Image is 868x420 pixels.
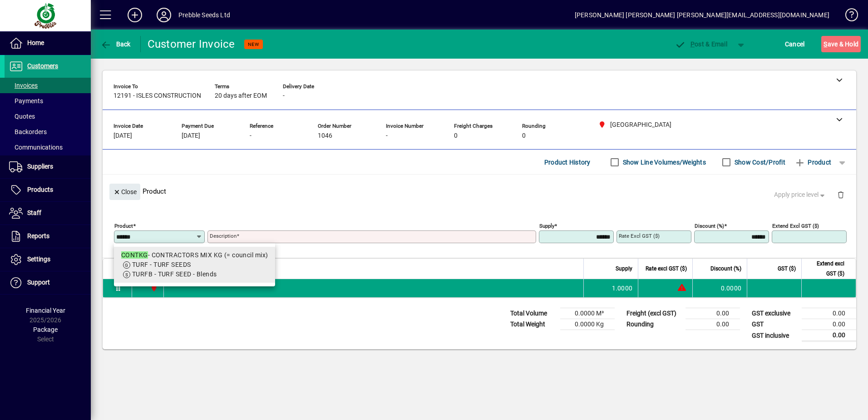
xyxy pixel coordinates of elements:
button: Back [98,36,133,52]
td: Freight (excl GST) [622,308,686,319]
span: NEW [248,41,259,47]
span: Financial Year [26,307,65,314]
button: Apply price level [770,187,830,203]
span: Close [113,185,137,200]
div: Customer Invoice [148,37,235,51]
button: Profile [149,7,178,23]
em: CONTKG [121,251,148,259]
label: Show Cost/Profit [733,158,785,167]
span: P [690,40,695,48]
span: TURF - TURF SEEDS [132,261,191,268]
mat-label: Product [114,223,133,229]
span: Package [33,326,58,333]
a: Suppliers [5,155,91,178]
div: Prebble Seeds Ltd [178,8,230,22]
span: ave & Hold [824,37,858,51]
button: Close [109,184,140,200]
span: Reports [27,232,49,240]
span: 20 days after EOM [215,92,267,100]
button: Cancel [783,36,807,52]
span: - [386,132,388,140]
a: Knowledge Base [838,2,857,31]
mat-label: Description [210,233,237,239]
a: Invoices [5,78,91,93]
td: Total Volume [506,308,560,319]
td: 0.00 [802,330,856,341]
span: S [824,40,827,48]
div: - CONTRACTORS MIX KG (= council mix) [121,250,268,260]
td: 0.00 [802,319,856,330]
button: Save & Hold [821,36,861,52]
span: Cancel [785,37,805,51]
td: 0.00 [802,308,856,319]
span: Products [27,186,53,193]
span: Discount (%) [710,264,741,274]
span: GST ($) [778,264,796,274]
span: TURFB - TURF SEED - Blends [132,270,217,278]
td: GST exclusive [747,308,802,319]
span: Support [27,279,50,286]
button: Add [120,7,149,23]
span: Staff [27,209,41,216]
app-page-header-button: Delete [830,190,852,199]
app-page-header-button: Back [91,36,141,52]
span: Settings [27,255,50,263]
span: 1.0000 [612,284,633,293]
span: Product History [544,155,591,170]
div: Product [103,175,856,208]
td: Total Weight [506,319,560,330]
span: [DATE] [182,132,200,140]
td: 0.0000 M³ [560,308,615,319]
a: Home [5,32,91,55]
span: Apply price level [774,190,827,200]
span: ost & Email [675,40,727,48]
span: Payments [9,97,43,105]
mat-option: CONTKG - CONTRACTORS MIX KG (= council mix) [114,247,275,283]
span: 0 [454,132,458,140]
span: 1046 [318,132,332,140]
td: GST inclusive [747,330,802,341]
td: 0.00 [686,308,740,319]
button: Product History [541,154,594,170]
td: 0.0000 [692,279,747,297]
button: Delete [830,184,852,205]
td: Rounding [622,319,686,330]
span: PALMERSTON NORTH [148,283,158,293]
label: Show Line Volumes/Weights [621,158,706,167]
td: 0.0000 Kg [560,319,615,330]
span: Supply [616,264,632,274]
span: 0 [522,132,526,140]
a: Quotes [5,109,91,124]
span: Customers [27,62,58,70]
mat-label: Supply [539,223,554,229]
span: Back [100,40,131,48]
div: [PERSON_NAME] [PERSON_NAME] [PERSON_NAME][EMAIL_ADDRESS][DOMAIN_NAME] [575,8,829,22]
span: [DATE] [113,132,132,140]
app-page-header-button: Close [107,187,143,195]
a: Staff [5,202,91,225]
a: Reports [5,225,91,248]
mat-label: Discount (%) [695,223,724,229]
span: - [250,132,252,140]
a: Support [5,271,91,294]
a: Backorders [5,124,91,140]
a: Settings [5,248,91,271]
mat-label: Extend excl GST ($) [772,223,819,229]
span: 12191 - ISLES CONSTRUCTION [113,92,201,100]
span: Home [27,39,44,46]
button: Post & Email [670,36,732,52]
a: Communications [5,140,91,155]
span: Backorders [9,128,47,135]
span: Suppliers [27,163,53,170]
span: Quotes [9,113,35,120]
a: Products [5,179,91,201]
span: Communications [9,144,63,151]
td: 0.00 [686,319,740,330]
mat-label: Rate excl GST ($) [619,233,660,239]
span: - [283,92,285,100]
a: Payments [5,93,91,109]
span: Rate excl GST ($) [646,264,687,274]
span: Invoices [9,82,38,89]
td: GST [747,319,802,330]
span: Extend excl GST ($) [807,259,844,279]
